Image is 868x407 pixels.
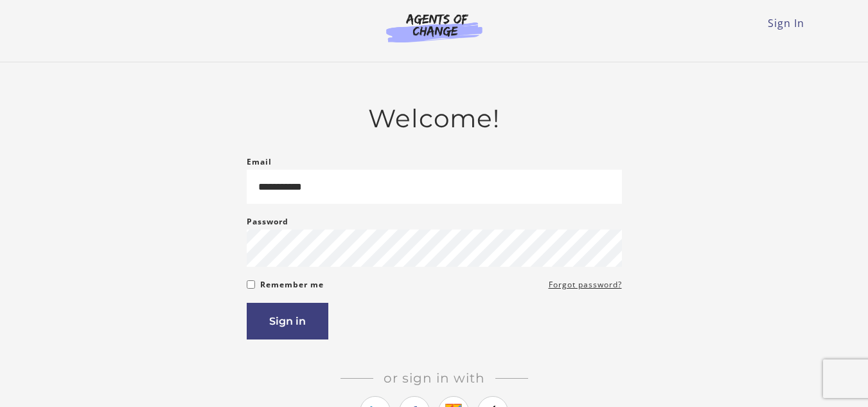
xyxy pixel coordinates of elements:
a: Sign In [768,16,804,30]
label: Remember me [260,277,324,293]
img: Agents of Change Logo [373,13,496,42]
label: Email [247,154,272,170]
label: Password [247,214,288,230]
h2: Welcome! [247,104,622,134]
span: Or sign in with [373,370,495,386]
button: Sign in [247,303,328,339]
a: Forgot password? [549,277,622,293]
